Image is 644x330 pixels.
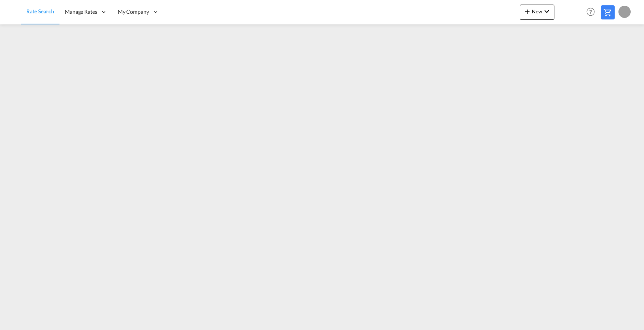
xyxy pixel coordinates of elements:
md-icon: icon-plus 400-fg [523,7,532,16]
span: New [523,8,551,14]
span: Rate Search [26,8,54,14]
span: Manage Rates [65,8,97,16]
md-icon: icon-chevron-down [542,7,551,16]
span: My Company [118,8,149,16]
button: icon-plus 400-fgNewicon-chevron-down [520,5,554,20]
span: Help [584,5,597,18]
div: Help [584,5,601,19]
